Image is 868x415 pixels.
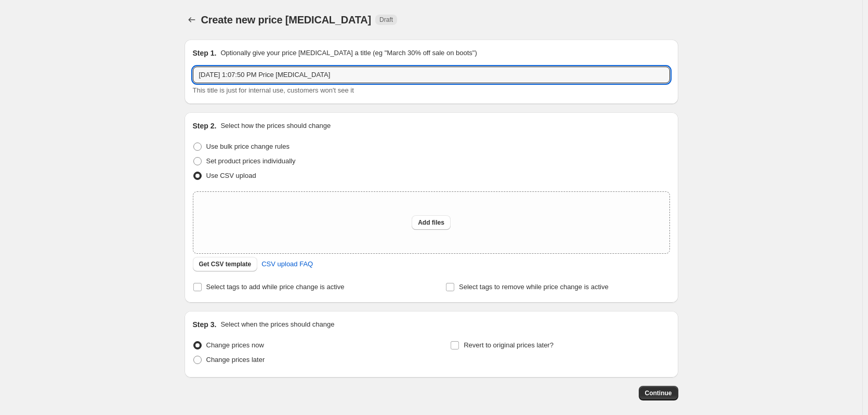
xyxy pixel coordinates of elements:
[379,16,393,24] span: Draft
[206,157,296,165] span: Set product prices individually
[464,341,554,349] span: Revert to original prices later?
[201,14,372,25] span: Create new price [MEDICAL_DATA]
[206,283,345,291] span: Select tags to add while price change is active
[185,12,199,27] button: Price change jobs
[206,172,256,179] span: Use CSV upload
[193,48,217,58] h2: Step 1.
[418,218,444,227] span: Add files
[193,257,258,271] button: Get CSV template
[459,283,609,291] span: Select tags to remove while price change is active
[261,259,313,269] span: CSV upload FAQ
[220,319,334,330] p: Select when the prices should change
[645,389,672,397] span: Continue
[220,48,477,58] p: Optionally give your price [MEDICAL_DATA] a title (eg "March 30% off sale on boots")
[206,142,290,150] span: Use bulk price change rules
[639,386,678,400] button: Continue
[255,256,319,273] a: CSV upload FAQ
[193,319,217,330] h2: Step 3.
[199,260,252,268] span: Get CSV template
[193,86,354,94] span: This title is just for internal use, customers won't see it
[412,215,451,230] button: Add files
[220,121,331,131] p: Select how the prices should change
[193,121,217,131] h2: Step 2.
[206,341,264,349] span: Change prices now
[206,356,265,364] span: Change prices later
[193,67,670,83] input: 30% off holiday sale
